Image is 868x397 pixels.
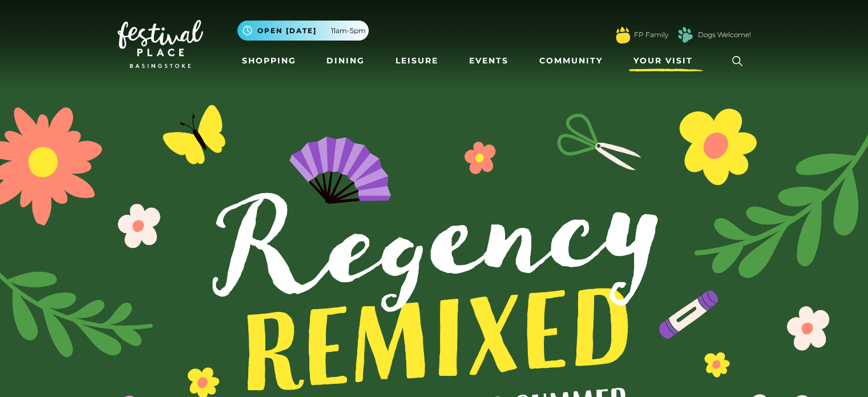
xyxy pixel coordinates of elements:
a: Dining [322,50,369,71]
a: Shopping [237,50,301,71]
span: 11am-5pm [331,26,366,36]
a: Events [465,50,513,71]
a: Community [535,50,607,71]
span: Open [DATE] [257,26,317,36]
span: Your Visit [633,55,693,67]
img: Festival Place Logo [118,20,203,68]
a: Leisure [391,50,443,71]
a: FP Family [634,30,668,40]
a: Dogs Welcome! [698,30,751,40]
a: Your Visit [629,50,703,71]
button: Open [DATE] 11am-5pm [237,21,369,41]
